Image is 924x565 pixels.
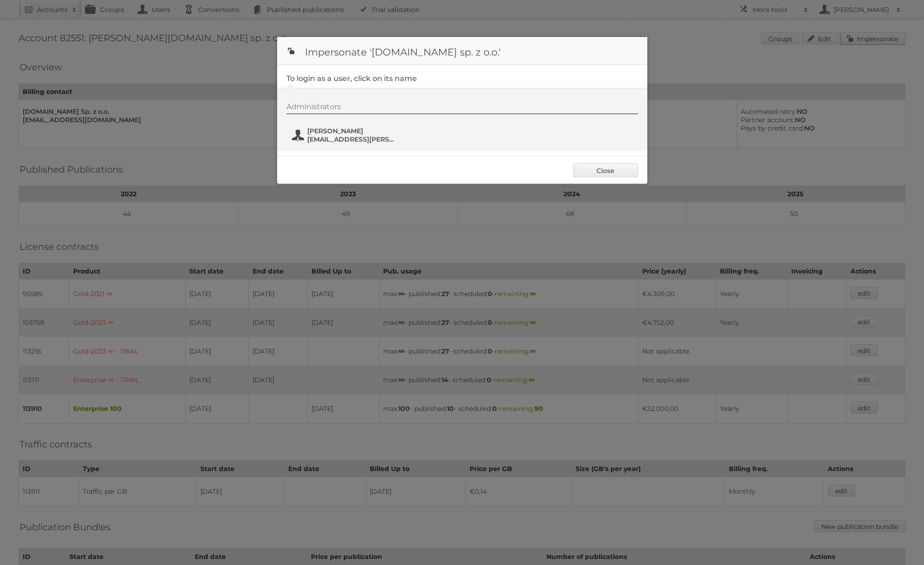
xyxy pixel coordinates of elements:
legend: To login as a user, click on its name [286,74,417,83]
h1: Impersonate '[DOMAIN_NAME] sp. z o.o.' [277,37,647,65]
a: Close [573,163,638,177]
button: [PERSON_NAME] [EMAIL_ADDRESS][PERSON_NAME][DOMAIN_NAME] [291,126,400,144]
span: [PERSON_NAME] [307,127,397,135]
div: Administrators [286,102,638,114]
span: [EMAIL_ADDRESS][PERSON_NAME][DOMAIN_NAME] [307,135,397,143]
